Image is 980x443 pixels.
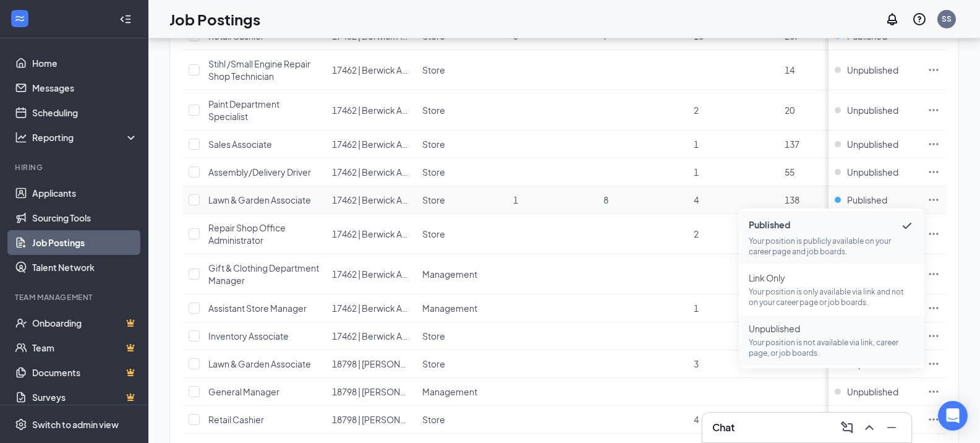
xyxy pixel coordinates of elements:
a: DocumentsCrown [32,360,138,385]
td: 17462 | Berwick Ace Hardware [326,90,416,131]
span: 17462 | Berwick Ace Hardware [332,64,454,75]
span: Store [422,139,445,150]
td: 18798 | Rincon Ace Hardware [326,350,416,378]
td: Management [416,378,506,406]
span: 4 [694,194,699,205]
svg: Checkmark [900,218,914,233]
svg: Analysis [15,131,27,144]
span: Store [422,358,445,369]
span: Management [422,386,477,397]
span: 18798 | [PERSON_NAME] Ace Hardware [332,414,491,425]
div: Reporting [32,131,138,144]
td: 17462 | Berwick Ace Hardware [326,131,416,158]
td: Store [416,214,506,254]
span: Store [422,166,445,178]
span: Retail Cashier [208,414,264,425]
td: Store [416,186,506,214]
span: Stihl /Small Engine Repair Shop Technician [208,58,310,82]
a: TeamCrown [32,335,138,360]
span: 1 [513,194,518,205]
div: SS [942,14,952,24]
h1: Job Postings [169,9,260,30]
span: Lawn & Garden Associate [208,194,311,205]
span: 138 [785,194,799,205]
h3: Chat [712,421,735,434]
span: Inventory Associate [208,330,289,342]
td: Store [416,90,506,131]
span: Store [422,228,445,239]
td: 17462 | Berwick Ace Hardware [326,158,416,186]
span: Store [422,105,445,116]
span: 17462 | Berwick Ace Hardware [332,139,454,150]
svg: Collapse [119,13,132,25]
span: Assistant Store Manager [208,303,307,314]
span: Unpublished [847,64,898,76]
span: Unpublished [847,104,898,116]
a: OnboardingCrown [32,311,138,335]
span: 18798 | [PERSON_NAME] Ace Hardware [332,358,491,369]
svg: Ellipses [927,385,940,398]
span: Repair Shop Office Administrator [208,222,286,246]
svg: Minimize [884,420,899,435]
div: Team Management [15,292,135,303]
div: Open Intercom Messenger [938,401,968,431]
svg: Settings [15,418,27,431]
span: Published [749,218,914,233]
span: Unpublished [847,385,898,398]
td: 18798 | Rincon Ace Hardware [326,378,416,406]
td: Management [416,295,506,322]
span: Gift & Clothing Department Manager [208,262,319,286]
div: Hiring [15,162,135,173]
p: Your position is not available via link, career page, or job boards. [749,337,914,358]
td: Store [416,131,506,158]
a: SurveysCrown [32,385,138,410]
a: Talent Network [32,255,138,280]
p: Your position is publicly available on your career page and job boards. [749,236,914,257]
a: Scheduling [32,100,138,125]
svg: Ellipses [927,330,940,342]
svg: Ellipses [927,104,940,116]
span: Unpublished [847,166,898,178]
svg: Notifications [885,12,900,27]
span: Sales Associate [208,139,272,150]
span: 55 [785,166,795,178]
span: 18798 | [PERSON_NAME] Ace Hardware [332,386,491,397]
td: 17462 | Berwick Ace Hardware [326,50,416,90]
svg: Ellipses [927,228,940,240]
span: Unpublished [749,322,914,335]
svg: Ellipses [927,64,940,76]
span: Management [422,303,477,314]
svg: Ellipses [927,138,940,150]
p: Your position is only available via link and not on your career page or job boards. [749,286,914,308]
td: 17462 | Berwick Ace Hardware [326,254,416,295]
a: Home [32,51,138,75]
span: Lawn & Garden Associate [208,358,311,369]
td: 17462 | Berwick Ace Hardware [326,186,416,214]
a: Job Postings [32,230,138,255]
a: Applicants [32,181,138,205]
span: 17462 | Berwick Ace Hardware [332,330,454,342]
div: Switch to admin view [32,418,119,431]
td: Store [416,158,506,186]
span: 17462 | Berwick Ace Hardware [332,228,454,239]
span: Unpublished [847,138,898,150]
td: 17462 | Berwick Ace Hardware [326,322,416,350]
td: Store [416,50,506,90]
span: 14 [785,64,795,75]
td: Store [416,322,506,350]
td: 18798 | Rincon Ace Hardware [326,406,416,434]
td: Store [416,406,506,434]
span: 1 [694,166,699,178]
span: 4 [694,414,699,425]
span: 3 [694,358,699,369]
span: Assembly/Delivery Driver [208,166,311,178]
td: 17462 | Berwick Ace Hardware [326,295,416,322]
button: ChevronUp [859,418,879,437]
span: 1 [694,139,699,150]
svg: QuestionInfo [912,12,927,27]
span: 1 [694,303,699,314]
span: 2 [694,228,699,239]
td: 17462 | Berwick Ace Hardware [326,214,416,254]
td: Store [416,350,506,378]
span: 17462 | Berwick Ace Hardware [332,269,454,280]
